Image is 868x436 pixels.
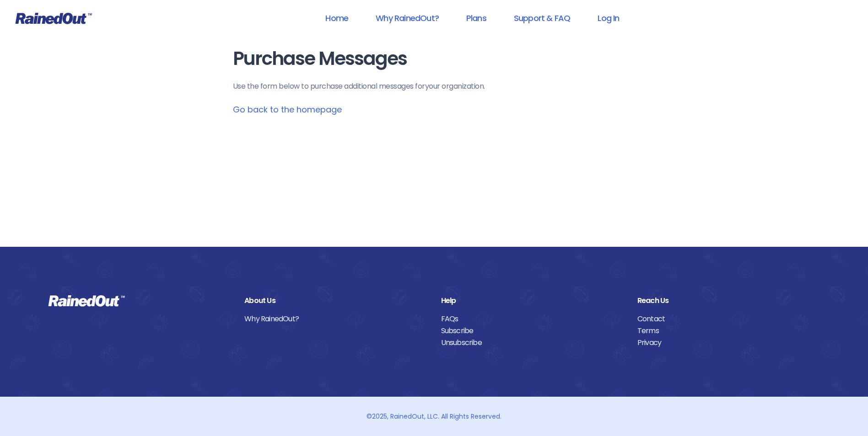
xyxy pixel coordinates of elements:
[244,313,427,325] a: Why RainedOut?
[364,8,451,28] a: Why RainedOut?
[637,295,820,307] div: Reach Us
[441,295,624,307] div: Help
[441,313,624,325] a: FAQs
[637,325,820,337] a: Terms
[502,8,582,28] a: Support & FAQ
[244,295,427,307] div: About Us
[233,48,636,69] h1: Purchase Messages
[233,104,342,115] a: Go back to the homepage
[441,337,624,349] a: Unsubscribe
[313,8,360,28] a: Home
[586,8,631,28] a: Log In
[637,313,820,325] a: Contact
[233,81,636,92] p: Use the form below to purchase additional messages for your organization .
[441,325,624,337] a: Subscribe
[454,8,498,28] a: Plans
[637,337,820,349] a: Privacy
